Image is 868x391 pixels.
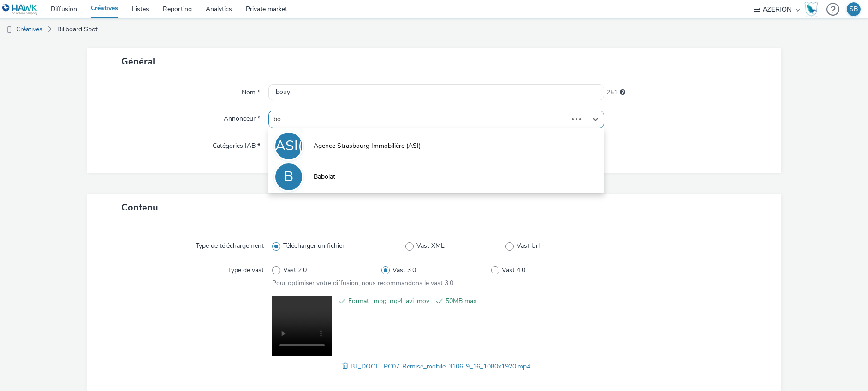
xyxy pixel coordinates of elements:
[850,2,858,16] div: SB
[209,138,264,151] label: Catégories IAB *
[620,88,625,97] div: 255 caractères maximum
[446,296,527,307] span: 50MB max
[268,84,604,100] input: Nom
[517,241,540,251] span: Vast Url
[804,2,822,17] a: Hawk Academy
[5,25,14,35] img: dooh
[2,4,38,15] img: undefined Logo
[284,164,293,190] div: B
[283,241,345,251] span: Télécharger un fichier
[283,266,307,275] span: Vast 2.0
[192,238,268,251] label: Type de téléchargement
[121,55,155,68] span: Général
[502,266,525,275] span: Vast 4.0
[416,241,445,251] span: Vast XML
[314,172,335,181] span: Babolat
[121,201,158,214] span: Contenu
[392,266,416,275] span: Vast 3.0
[314,141,421,151] span: Agence Strasbourg Immobilière (ASI)
[220,111,264,123] label: Annonceur *
[804,2,818,17] img: Hawk Academy
[348,296,429,307] span: Format: .mpg .mp4 .avi .mov
[606,88,618,97] span: 251
[272,279,453,287] span: Pour optimiser votre diffusion, nous recommandons le vast 3.0
[351,362,530,371] span: BT_DOOH-PC07-Remise_mobile-3106-9_16_1080x1920.mp4
[224,262,268,275] label: Type de vast
[275,133,302,159] div: ASI(
[238,84,264,97] label: Nom *
[53,18,102,41] a: Billboard Spot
